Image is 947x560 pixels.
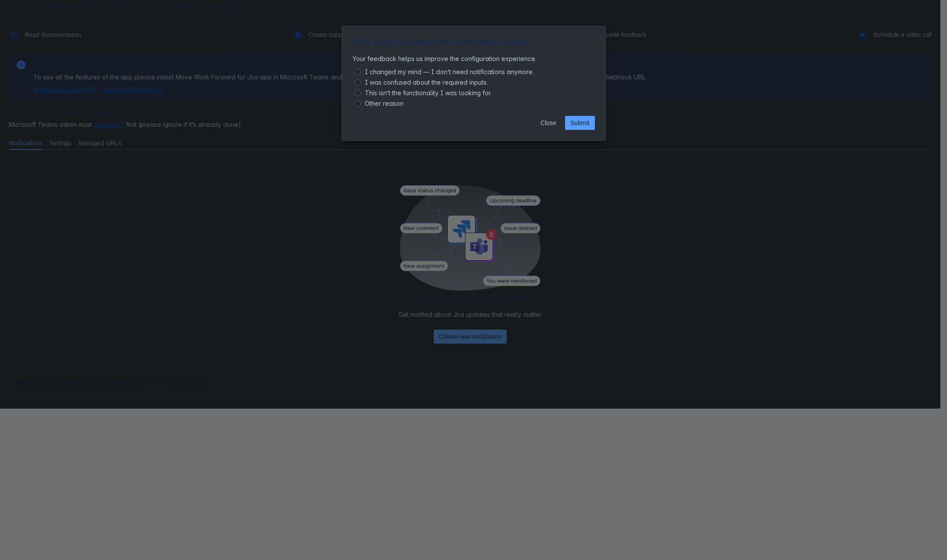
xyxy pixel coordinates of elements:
[363,88,493,98] span: This isn’t the functionality I was looking for.
[540,116,556,130] span: Close
[363,67,536,77] span: I changed my mind — I don’t need notifications anymore.
[353,37,533,47] span: Why did you cancel the notification setup?
[355,79,361,86] input: I was confused about the required inputs.
[363,98,405,109] span: Other reason
[353,55,537,62] span: Your feedback helps us improve the configuration experience.
[363,77,490,88] span: I was confused about the required inputs.
[355,101,361,107] input: Other reason
[565,116,595,130] button: Submit
[355,69,361,75] input: I changed my mind — I don’t need notifications anymore.
[570,116,590,130] span: Submit
[535,116,562,130] button: Close
[355,90,361,96] input: This isn’t the functionality I was looking for.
